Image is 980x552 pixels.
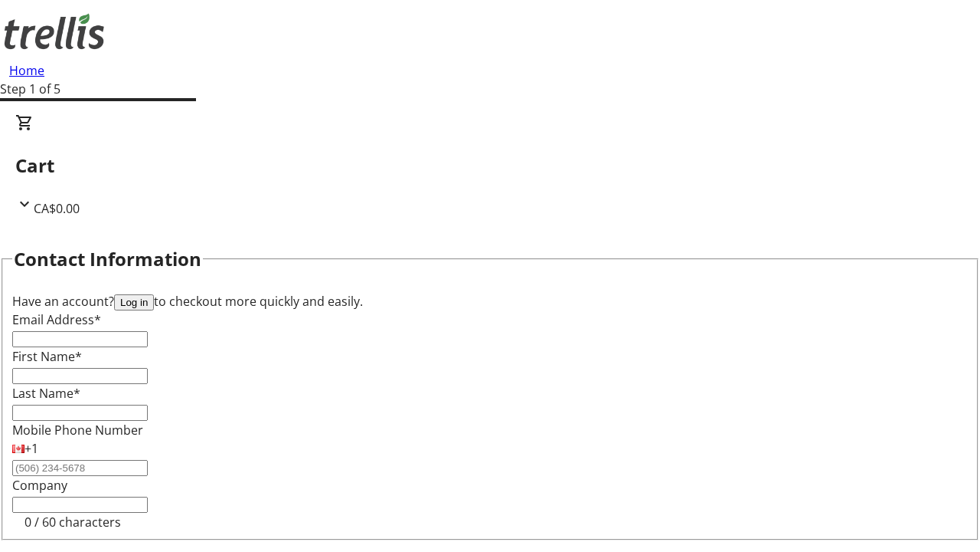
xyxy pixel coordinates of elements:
tr-character-limit: 0 / 60 characters [24,514,121,531]
label: Mobile Phone Number [12,422,143,439]
label: Last Name* [12,385,80,402]
label: Email Address* [12,311,101,328]
h2: Contact Information [14,245,201,273]
h2: Cart [15,152,965,179]
div: CartCA$0.00 [15,113,965,218]
div: Have an account? to checkout more quickly and easily. [12,292,968,310]
span: CA$0.00 [34,200,80,217]
input: (506) 234-5678 [12,460,148,476]
label: First Name* [12,348,82,365]
label: Company [12,477,67,494]
button: Log in [114,294,154,310]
